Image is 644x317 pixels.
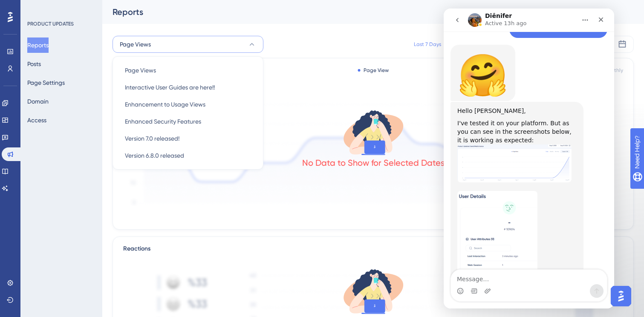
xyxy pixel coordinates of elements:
span: Version 7.0 released! [125,133,179,144]
span: Enhancement to Usage Views [125,99,205,110]
span: Enhanced Security Features [125,116,201,127]
iframe: UserGuiding AI Assistant Launcher [608,283,634,309]
button: Domain [27,94,49,109]
button: Interactive User Guides are here!! [118,79,258,96]
button: Enhancement to Usage Views [118,96,258,113]
span: Version 6.8.0 released [125,150,184,161]
button: Emoji picker [13,279,20,286]
button: Page Views [118,62,258,79]
button: Send a message… [146,276,160,289]
button: Upload attachment [40,279,47,286]
span: Page Views [125,65,156,75]
div: Page View [358,67,389,74]
div: Last 7 Days [414,41,441,48]
div: Hello [PERSON_NAME],I've tested it on your platform. But as you can see in the screenshots below,... [7,93,140,302]
div: Reactions [123,244,623,254]
div: Reports [113,6,612,18]
button: Posts [27,56,41,72]
button: Page Settings [27,75,65,90]
div: No Data to Show for Selected Dates [302,157,445,169]
button: Gif picker [27,279,34,286]
button: Enhanced Security Features [118,113,258,130]
button: Version 6.8.0 released [118,147,258,164]
button: Reports [27,37,49,53]
button: Version 7.0 released! [118,130,258,147]
iframe: Intercom live chat [444,9,614,308]
span: Page Views [120,39,151,49]
div: I've tested it on your platform. But as you can see in the screenshots below, it is working as ex... [14,111,133,136]
span: Interactive User Guides are here!! [125,82,215,92]
div: PRODUCT UPDATES [27,20,74,27]
span: Need Help? [20,2,53,12]
textarea: Message… [7,261,163,276]
button: Page Views [113,36,263,53]
button: Access [27,112,46,128]
div: Hello [PERSON_NAME], [14,98,133,107]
